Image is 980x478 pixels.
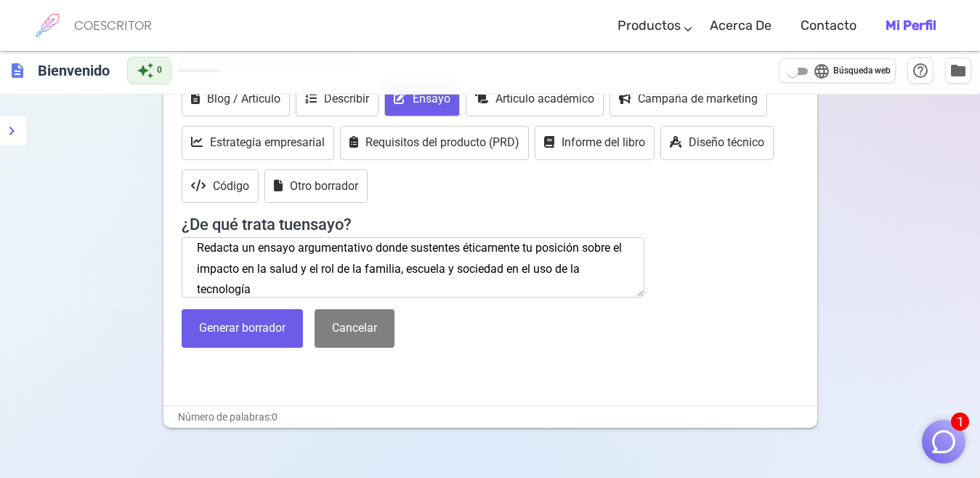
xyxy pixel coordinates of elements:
button: Estrategia empresarial [182,126,334,160]
button: Generar borrador [182,309,303,348]
button: Cancelar [315,309,394,348]
font: Cancelar [332,321,377,335]
font: Describir [324,92,369,105]
img: Cerrar chat [930,428,957,455]
button: Diseño técnico [660,126,774,160]
a: Acerca de [710,4,772,47]
font: Búsqueda web [833,65,891,76]
button: Otro borrador [264,170,368,204]
button: Artículo académico [466,82,604,116]
button: 1 [922,420,965,463]
font: Informe del libro [562,135,645,149]
span: auto_awesome [137,62,154,79]
span: folder [949,62,967,79]
font: Generar borrador [199,321,286,335]
font: Mi perfil [886,17,936,33]
font: 0 [272,411,278,423]
font: Requisitos del producto (PRD) [365,135,519,149]
font: Blog / Artículo [207,92,280,105]
font: Otro borrador [290,179,358,193]
font: 1 [957,414,964,429]
button: Blog / Artículo [182,82,290,116]
button: Campaña de marketing [610,82,767,116]
font: 0 [157,65,162,75]
font: ¿De qué trata tu [182,215,293,234]
button: Ensayo [384,82,460,116]
a: Contacto [801,4,857,47]
font: Acerca de [710,17,772,33]
font: Campaña de marketing [638,92,758,105]
button: Administrar documentos [945,57,971,84]
font: Código [213,179,249,193]
a: Mi perfil [886,4,936,47]
span: language [813,63,830,80]
textarea: Redacta un ensayo argumentativo donde sustentes éticamente tu posición sobre el impacto en la sal... [182,237,645,298]
button: Requisitos del producto (PRD) [340,126,529,160]
font: Productos [617,17,681,33]
font: Número de palabras: [178,411,272,423]
h6: Haga clic para editar el título [32,56,116,85]
img: logotipo de la marca [29,7,65,44]
span: description [9,62,26,79]
span: help_outline [912,62,929,79]
font: Artículo académico [495,92,594,105]
button: Describir [296,82,378,116]
font: COESCRITOR [74,17,152,33]
font: ensayo [293,215,344,234]
font: Diseño técnico [689,135,764,149]
button: Informe del libro [535,126,655,160]
button: Ayuda y atajos [907,57,934,84]
button: Código [182,170,259,204]
font: Bienvenido [38,62,110,79]
font: Estrategia empresarial [210,135,325,149]
a: Productos [617,4,681,47]
font: ? [344,215,352,234]
font: Ensayo [413,92,450,105]
font: Contacto [801,17,857,33]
